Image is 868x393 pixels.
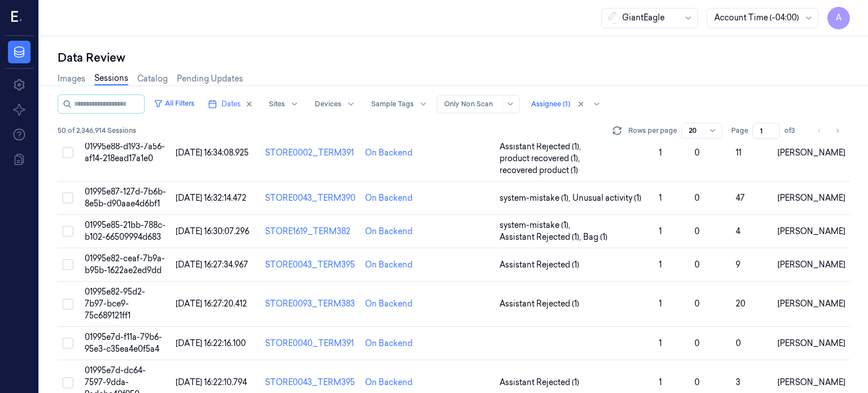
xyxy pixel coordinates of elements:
span: Dates [222,99,241,109]
div: On Backend [365,147,413,159]
span: 1 [659,226,662,236]
div: STORE1619_TERM382 [265,226,356,237]
span: [PERSON_NAME] [778,377,845,387]
a: Sessions [94,72,128,85]
span: [PERSON_NAME] [778,260,845,270]
span: recovered product (1) [500,165,578,176]
span: 0 [695,148,700,158]
button: Select row [62,192,73,204]
span: 1 [659,377,662,387]
span: 01995e7d-f11a-79b6-95e3-c35ea4e0f5a4 [85,332,162,354]
div: STORE0040_TERM391 [265,338,356,349]
span: [DATE] 16:22:16.100 [176,338,246,348]
span: 1 [659,338,662,348]
button: Go to next page [830,123,845,139]
div: On Backend [365,377,413,388]
span: 0 [695,260,700,270]
button: Select row [62,259,73,270]
button: Dates [203,95,258,113]
div: STORE0043_TERM395 [265,259,356,271]
span: 47 [736,193,745,203]
div: On Backend [365,338,413,349]
span: [DATE] 16:27:20.412 [176,299,247,309]
span: 50 of 2,346,914 Sessions [58,126,136,136]
button: A [827,7,850,29]
div: STORE0043_TERM395 [265,377,356,388]
span: Assistant Rejected (1) [500,259,579,271]
span: [PERSON_NAME] [778,338,845,348]
span: 0 [736,338,741,348]
button: Select row [62,226,73,237]
span: [PERSON_NAME] [778,299,845,309]
div: On Backend [365,192,413,204]
span: Assistant Rejected (1) [500,377,579,388]
a: Catalog [137,73,168,85]
span: 3 [736,377,740,387]
span: [PERSON_NAME] [778,226,845,236]
span: 0 [695,377,700,387]
div: STORE0093_TERM383 [265,298,356,310]
div: On Backend [365,259,413,271]
button: Select row [62,147,73,158]
p: Rows per page [628,126,677,136]
span: 1 [659,260,662,270]
div: On Backend [365,226,413,237]
span: system-mistake (1) , [500,192,572,204]
span: 0 [695,299,700,309]
span: 1 [659,299,662,309]
span: [DATE] 16:32:14.472 [176,193,246,203]
span: 4 [736,226,740,236]
span: 0 [695,338,700,348]
span: system-mistake (1) , [500,219,572,231]
button: All Filters [149,94,199,113]
div: STORE0002_TERM391 [265,147,356,159]
button: Select row [62,338,73,349]
nav: pagination [811,123,845,139]
span: Assistant Rejected (1) [500,298,579,310]
span: Bag (1) [583,231,607,243]
span: 01995e85-21bb-788c-b102-66509994d683 [85,220,166,242]
div: Data Review [58,50,850,66]
span: Unusual activity (1) [572,192,641,204]
span: product recovered (1) , [500,153,582,165]
span: 0 [695,226,700,236]
span: 0 [695,193,700,203]
a: Pending Updates [177,73,243,85]
span: 01995e82-ceaf-7b9a-b95b-1622ae2ed9dd [85,253,165,275]
span: 20 [736,299,745,309]
span: 9 [736,260,740,270]
a: Images [58,73,85,85]
span: Page [731,126,748,136]
span: [DATE] 16:34:08.925 [176,148,249,158]
span: [DATE] 16:27:34.967 [176,260,248,270]
span: [DATE] 16:22:10.794 [176,377,247,387]
span: [DATE] 16:30:07.296 [176,226,249,236]
span: [PERSON_NAME] [778,148,845,158]
span: 01995e87-127d-7b6b-8e5b-d90aae4d6bf1 [85,187,166,209]
span: 11 [736,148,741,158]
div: On Backend [365,298,413,310]
span: of 3 [784,126,802,136]
span: 1 [659,193,662,203]
span: Assistant Rejected (1) , [500,231,583,243]
div: STORE0043_TERM390 [265,192,356,204]
span: Assistant Rejected (1) , [500,141,583,153]
span: 1 [659,148,662,158]
span: [PERSON_NAME] [778,193,845,203]
button: Select row [62,299,73,310]
span: 01995e82-95d2-7b97-bce9-75c689121ff1 [85,287,145,321]
button: Select row [62,377,73,388]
